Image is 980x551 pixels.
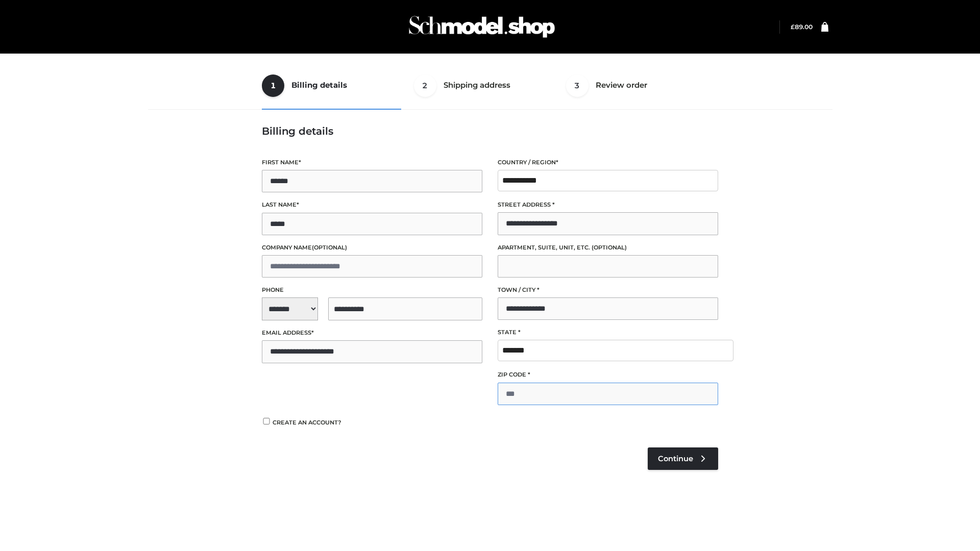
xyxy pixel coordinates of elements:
label: Town / City [498,285,718,295]
label: Phone [262,285,482,295]
label: Last name [262,200,482,210]
label: Street address [498,200,718,210]
a: £89.00 [791,23,813,31]
label: First name [262,158,482,167]
a: Continue [648,447,718,470]
label: Apartment, suite, unit, etc. [498,243,718,253]
label: Country / Region [498,158,718,167]
img: Schmodel Admin 964 [405,7,558,47]
span: £ [791,23,795,31]
span: (optional) [312,244,347,251]
h3: Billing details [262,125,718,137]
bdi: 89.00 [791,23,813,31]
span: Create an account? [273,419,341,426]
label: Company name [262,243,482,253]
input: Create an account? [262,418,271,424]
label: State [498,328,718,337]
label: ZIP Code [498,370,718,380]
span: Continue [658,454,693,463]
label: Email address [262,328,482,338]
span: (optional) [592,244,627,251]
